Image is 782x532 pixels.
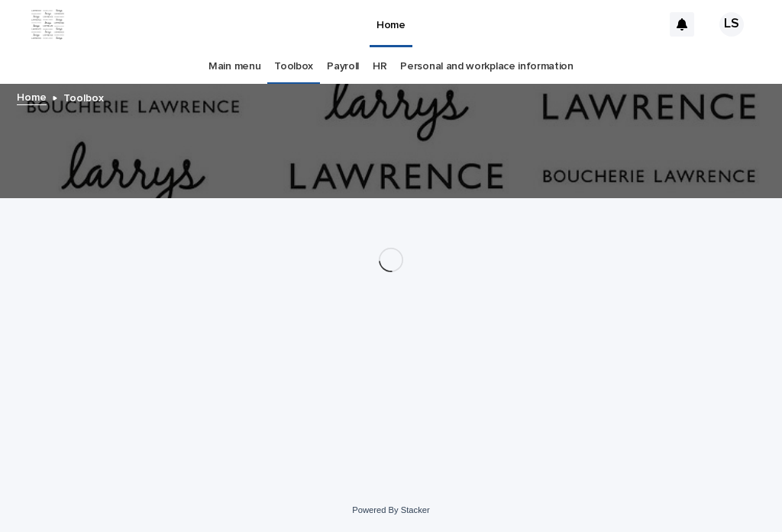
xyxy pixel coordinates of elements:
a: Powered By Stacker [352,505,429,514]
a: Payroll [327,49,359,85]
a: Main menu [208,49,260,85]
div: LS [719,12,744,37]
a: Toolbox [274,49,313,85]
a: Home [17,88,47,105]
p: Toolbox [63,88,104,105]
a: Personal and workplace information [400,49,573,85]
img: ZpJWbK78RmCi9E4bZOpa [31,9,65,40]
a: HR [373,49,386,85]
